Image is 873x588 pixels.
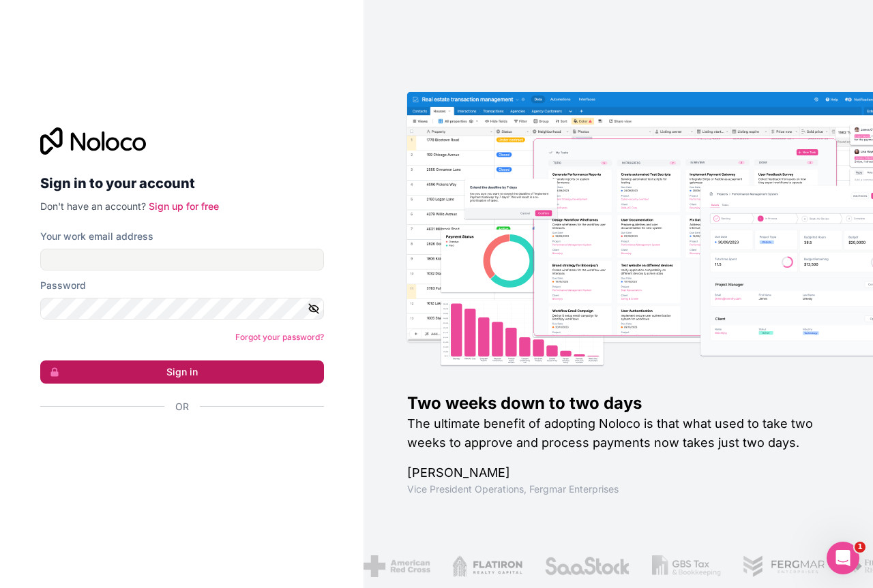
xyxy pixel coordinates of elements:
[175,400,189,414] span: Or
[651,555,721,577] img: /assets/gbstax-C-GtDUiK.png
[407,482,829,496] h1: Vice President Operations , Fergmar Enterprises
[742,555,825,577] img: /assets/fergmar-CudnrXN5.png
[40,249,324,270] input: Email address
[40,279,86,292] label: Password
[855,542,865,553] span: 1
[407,463,829,482] h1: [PERSON_NAME]
[40,200,146,212] span: Don't have an account?
[407,392,829,414] h1: Two weeks down to two days
[40,230,153,243] label: Your work email address
[149,200,219,212] a: Sign up for free
[452,555,522,577] img: /assets/flatiron-C8eUkumj.png
[364,555,430,577] img: /assets/american-red-cross-BAupjrZR.png
[544,555,630,577] img: /assets/saastock-C6Zbiodz.png
[40,298,324,320] input: Password
[407,414,829,452] h2: The ultimate benefit of adopting Noloco is that what used to take two weeks to approve and proces...
[235,332,324,342] a: Forgot your password?
[40,171,324,196] h2: Sign in to your account
[40,360,324,384] button: Sign in
[827,542,859,574] iframe: Intercom live chat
